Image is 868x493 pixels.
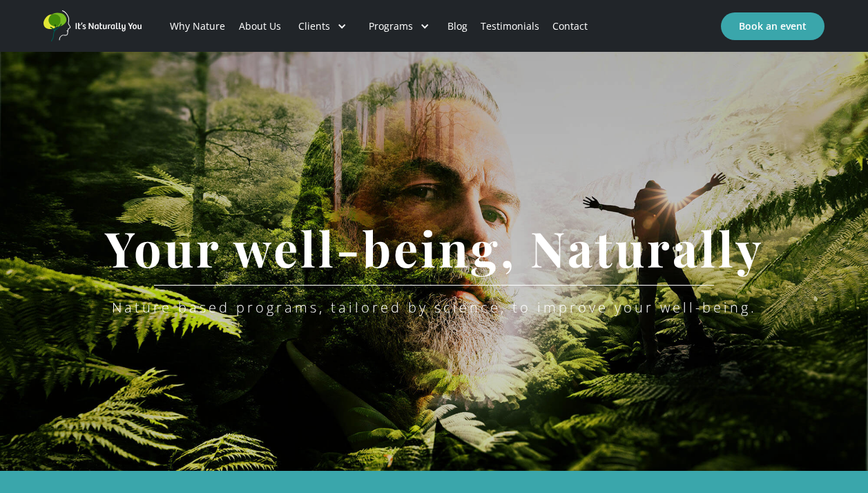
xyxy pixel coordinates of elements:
[287,3,358,50] div: Clients
[441,3,474,50] a: Blog
[474,3,546,50] a: Testimonials
[232,3,287,50] a: About Us
[44,10,147,42] a: home
[112,299,757,316] div: Nature based programs, tailored by science, to improve your well-being.
[369,19,413,33] div: Programs
[721,12,824,40] a: Book an event
[298,19,330,33] div: Clients
[546,3,595,50] a: Contact
[164,3,232,50] a: Why Nature
[84,221,784,275] h1: Your well-being, Naturally
[358,3,441,50] div: Programs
